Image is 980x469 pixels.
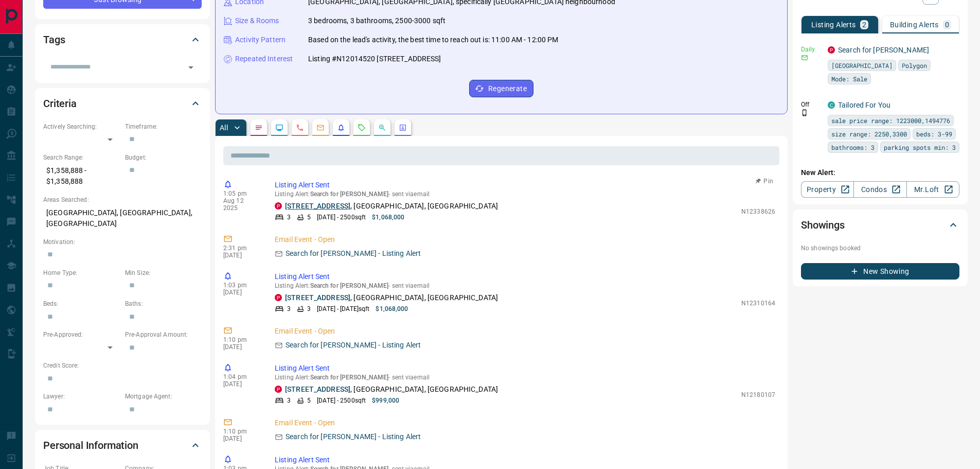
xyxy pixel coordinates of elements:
[358,124,366,132] svg: Requests
[838,101,890,109] a: Tailored For You
[235,15,279,26] p: Size & Rooms
[310,374,389,381] span: Search for [PERSON_NAME]
[125,392,202,401] p: Mortgage Agent:
[235,34,286,45] p: Activity Pattern
[906,181,959,198] a: Mr.Loft
[285,293,350,302] a: [STREET_ADDRESS]
[43,27,202,52] div: Tags
[801,217,845,233] h2: Showings
[801,213,959,237] div: Showings
[223,380,259,388] p: [DATE]
[308,54,441,64] p: Listing #N12014520 [STREET_ADDRESS]
[801,100,822,109] p: Off
[43,162,120,190] p: $1,358,888 - $1,358,888
[43,31,65,48] h2: Tags
[831,129,907,139] span: size range: 2250,3300
[916,129,952,139] span: beds: 3-99
[285,385,350,393] a: [STREET_ADDRESS]
[285,202,350,210] a: [STREET_ADDRESS]
[838,46,929,54] a: Search for [PERSON_NAME]
[376,304,408,314] p: $1,068,000
[223,245,259,252] p: 2:31 pm
[275,234,775,245] p: Email Event - Open
[43,330,120,339] p: Pre-Approved:
[125,268,202,277] p: Min Size:
[275,180,775,190] p: Listing Alert Sent
[811,21,856,28] p: Listing Alerts
[223,289,259,296] p: [DATE]
[285,201,498,212] p: , [GEOGRAPHIC_DATA], [GEOGRAPHIC_DATA]
[296,124,304,132] svg: Calls
[43,237,202,247] p: Motivation:
[275,294,282,301] div: property.ca
[125,122,202,131] p: Timeframe:
[801,54,808,61] svg: Email
[828,101,835,109] div: condos.ca
[43,195,202,204] p: Areas Searched:
[275,124,283,132] svg: Lead Browsing Activity
[310,282,389,289] span: Search for [PERSON_NAME]
[43,95,77,112] h2: Criteria
[801,167,959,178] p: New Alert:
[275,374,775,381] p: Listing Alert : - sent via email
[255,124,263,132] svg: Notes
[223,336,259,343] p: 1:10 pm
[831,142,875,152] span: bathrooms: 3
[223,343,259,351] p: [DATE]
[316,124,325,132] svg: Emails
[125,299,202,308] p: Baths:
[235,54,293,64] p: Repeated Interest
[43,122,120,131] p: Actively Searching:
[287,304,291,314] p: 3
[945,21,949,28] p: 0
[43,91,202,116] div: Criteria
[285,384,498,395] p: , [GEOGRAPHIC_DATA], [GEOGRAPHIC_DATA]
[801,181,854,198] a: Property
[317,304,369,314] p: [DATE] - [DATE] sqft
[220,124,228,131] p: All
[310,190,389,198] span: Search for [PERSON_NAME]
[286,248,421,259] p: Search for [PERSON_NAME] - Listing Alert
[275,455,775,465] p: Listing Alert Sent
[307,396,311,405] p: 5
[831,115,950,126] span: sale price range: 1223000,1494776
[223,190,259,197] p: 1:05 pm
[828,46,835,54] div: property.ca
[286,340,421,351] p: Search for [PERSON_NAME] - Listing Alert
[831,74,867,84] span: Mode: Sale
[43,268,120,277] p: Home Type:
[43,392,120,401] p: Lawyer:
[275,386,282,393] div: property.ca
[275,271,775,282] p: Listing Alert Sent
[399,124,407,132] svg: Agent Actions
[890,21,939,28] p: Building Alerts
[275,202,282,210] div: property.ca
[275,418,775,428] p: Email Event - Open
[287,213,291,222] p: 3
[372,396,399,405] p: $999,000
[275,326,775,337] p: Email Event - Open
[902,60,927,71] span: Polygon
[43,437,138,454] h2: Personal Information
[275,282,775,289] p: Listing Alert : - sent via email
[287,396,291,405] p: 3
[801,263,959,280] button: New Showing
[43,204,202,232] p: [GEOGRAPHIC_DATA], [GEOGRAPHIC_DATA], [GEOGRAPHIC_DATA]
[285,292,498,303] p: , [GEOGRAPHIC_DATA], [GEOGRAPHIC_DATA]
[741,390,775,399] p: N12180107
[223,282,259,289] p: 1:03 pm
[831,60,893,71] span: [GEOGRAPHIC_DATA]
[337,124,345,132] svg: Listing Alerts
[801,109,808,116] svg: Push Notification Only
[125,153,202,162] p: Budget:
[223,428,259,435] p: 1:10 pm
[741,207,775,216] p: N12338626
[469,80,533,97] button: Regenerate
[223,252,259,259] p: [DATE]
[275,190,775,198] p: Listing Alert : - sent via email
[741,299,775,308] p: N12310164
[223,197,259,212] p: Aug 12 2025
[286,431,421,442] p: Search for [PERSON_NAME] - Listing Alert
[884,142,956,152] span: parking spots min: 3
[223,435,259,442] p: [DATE]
